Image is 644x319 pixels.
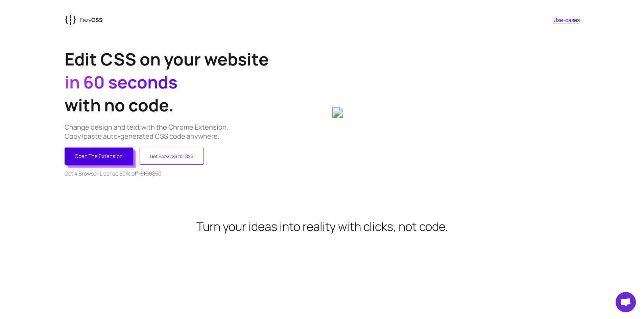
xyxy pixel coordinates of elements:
div: Açık sohbet [616,292,636,312]
span: Get 4 Browser License 50% off [65,170,138,177]
p: Change design and text with the Chrome Extension. Copy/paste auto-generated CSS code anywhere. [65,123,322,141]
button: Open The Extension [65,148,133,165]
h2: Turn your ideas into reality with clicks, not code. [196,218,448,235]
a: {{EazyCSS [65,12,103,27]
p: - $50 [65,170,322,177]
span: in 60 seconds [65,71,177,94]
a: Use-cases [553,16,580,24]
p: Eazy [80,16,103,24]
h1: Edit CSS on your website with no code. [65,48,322,116]
span: CSS [91,16,103,24]
tspan: { [65,14,70,25]
strike: $100 [140,170,152,177]
tspan: { [71,15,76,26]
img: 6b047dab-316a-43c3-9607-f359b430237e_aasl3q.gif [332,107,580,118]
button: Get EazyCSS for $25 [140,148,204,165]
